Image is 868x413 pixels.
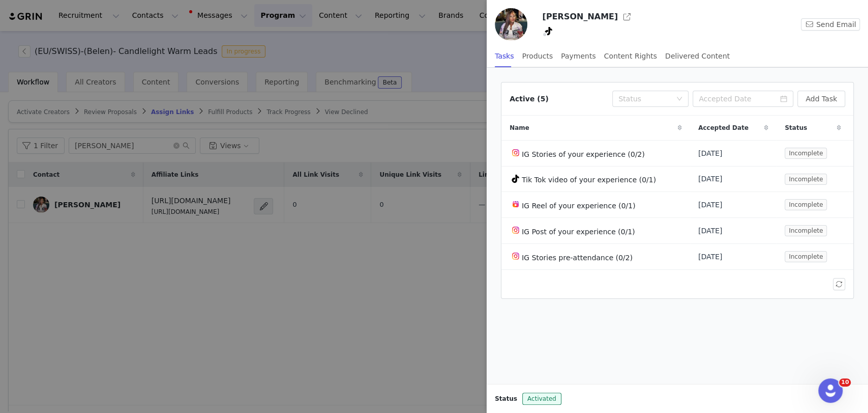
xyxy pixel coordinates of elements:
[512,226,520,234] img: instagram.svg
[698,226,722,236] span: [DATE]
[785,123,807,132] span: Status
[501,82,854,299] article: Active
[780,95,787,102] i: icon: calendar
[797,91,845,107] button: Add Task
[522,202,635,210] span: IG Reel of your experience (0/1)
[618,94,671,104] div: Status
[801,18,860,31] button: Send Email
[495,394,517,403] span: Status
[522,254,633,262] span: IG Stories pre-attendance (0/2)
[512,252,520,260] img: instagram.svg
[522,228,635,236] span: IG Post of your experience (0/1)
[561,45,596,68] div: Payments
[522,150,645,158] span: IG Stories of your experience (0/2)
[495,8,527,41] img: 28796709-fa0e-465a-9f1d-f3df43504ba9.jpg
[785,225,827,236] span: Incomplete
[698,174,722,184] span: [DATE]
[522,393,561,405] span: Activated
[522,176,656,184] span: Tik Tok video of your experience (0/1)
[785,251,827,262] span: Incomplete
[510,123,529,132] span: Name
[839,378,851,387] span: 10
[665,45,730,68] div: Delivered Content
[698,200,722,210] span: [DATE]
[698,148,722,159] span: [DATE]
[693,91,793,107] input: Accepted Date
[495,45,514,68] div: Tasks
[542,11,618,23] h3: [PERSON_NAME]
[510,94,549,104] div: Active (5)
[512,149,520,157] img: instagram.svg
[522,45,553,68] div: Products
[818,378,843,403] iframe: Intercom live chat
[785,199,827,210] span: Incomplete
[785,174,827,185] span: Incomplete
[785,148,827,159] span: Incomplete
[676,96,682,103] i: icon: down
[698,123,749,132] span: Accepted Date
[512,200,520,208] img: instagram-reels.svg
[698,252,722,262] span: [DATE]
[604,45,657,68] div: Content Rights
